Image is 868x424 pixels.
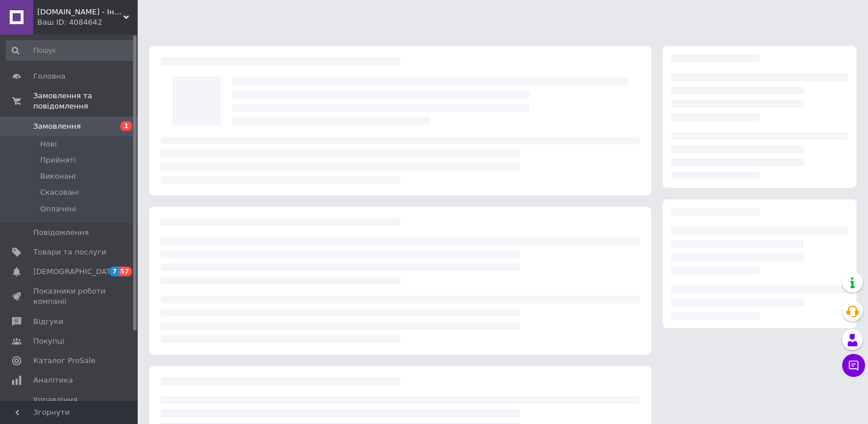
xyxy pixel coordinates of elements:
span: 7 [110,267,119,276]
span: Головна [33,71,65,82]
span: Аналітика [33,375,73,386]
span: Покупці [33,336,64,346]
span: Товари та послуги [33,247,106,257]
span: [DEMOGRAPHIC_DATA] [33,267,118,277]
span: 1 [120,121,132,131]
span: Kivi.in.ua - Інтернет - магазин [37,7,123,17]
div: Ваш ID: 4084642 [37,17,138,28]
span: Показники роботи компанії [33,286,106,307]
span: Нові [40,139,57,149]
span: Каталог ProSale [33,356,95,366]
button: Чат з покупцем [842,354,865,377]
span: Замовлення та повідомлення [33,91,138,111]
span: Відгуки [33,317,63,327]
span: 57 [119,267,132,276]
span: Повідомлення [33,228,89,238]
span: Прийняті [40,155,76,165]
span: Скасовані [40,187,79,198]
span: Оплачені [40,204,76,214]
span: Виконані [40,171,76,182]
span: Управління сайтом [33,395,106,415]
input: Пошук [6,40,135,61]
span: Замовлення [33,121,81,132]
